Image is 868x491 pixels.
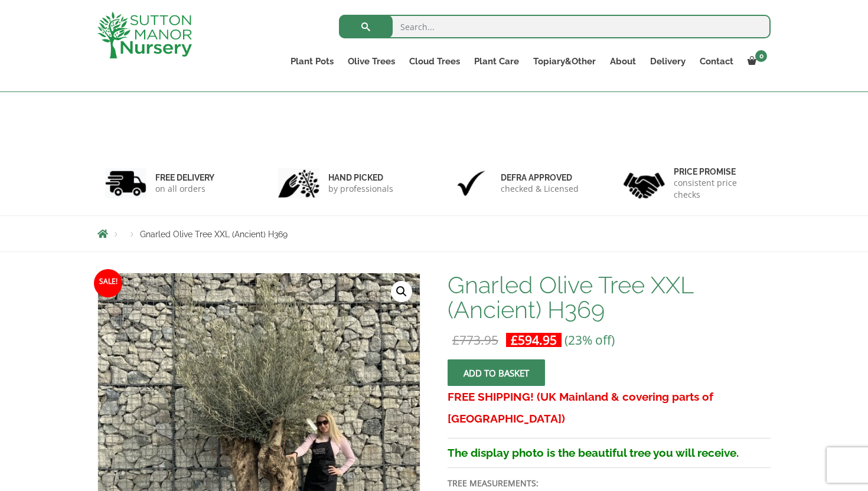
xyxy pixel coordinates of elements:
span: £ [452,332,459,348]
img: 3.jpg [451,168,492,198]
p: consistent price checks [674,177,763,201]
span: Gnarled Olive Tree XXL (Ancient) H369 [140,230,288,239]
span: £ [511,332,518,348]
p: by professionals [328,183,393,195]
a: Delivery [643,53,693,70]
input: Search... [339,15,771,38]
a: About [603,53,643,70]
a: Contact [693,53,740,70]
h6: Defra approved [501,172,579,183]
img: 1.jpg [105,168,146,198]
bdi: 773.95 [452,332,498,348]
a: Topiary&Other [526,53,603,70]
a: Olive Trees [341,53,402,70]
img: 4.jpg [624,165,665,201]
img: 2.jpg [278,168,319,198]
nav: Breadcrumbs [97,229,771,238]
span: (23% off) [564,332,615,348]
h1: Gnarled Olive Tree XXL (Ancient) H369 [448,273,771,322]
h6: FREE DELIVERY [155,172,214,183]
span: 0 [755,50,767,62]
bdi: 594.95 [511,332,557,348]
p: on all orders [155,183,214,195]
a: 0 [740,53,771,70]
h6: hand picked [328,172,393,183]
a: Plant Pots [283,53,341,70]
a: View full-screen image gallery [391,281,412,302]
a: Plant Care [467,53,526,70]
h3: FREE SHIPPING! (UK Mainland & covering parts of [GEOGRAPHIC_DATA]) [448,386,771,430]
a: Cloud Trees [402,53,467,70]
img: logo [97,12,192,58]
h3: The display photo is the beautiful tree you will receive. [448,447,771,459]
button: Add to basket [448,359,545,386]
p: checked & Licensed [501,183,579,195]
strong: TREE MEASUREMENTS: [448,477,539,489]
span: Sale! [94,269,122,297]
h6: Price promise [674,166,763,177]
